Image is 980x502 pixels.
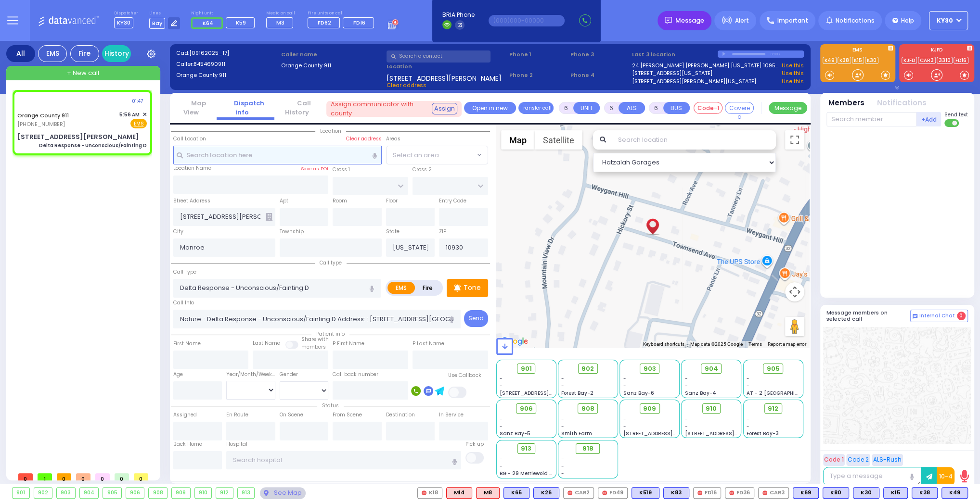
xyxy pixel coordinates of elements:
span: 0 [134,473,148,480]
span: 905 [767,364,780,374]
label: ZIP [439,228,446,236]
span: Call type [315,259,347,266]
label: From Scene [333,411,362,419]
label: Last 3 location [632,50,718,59]
a: Open in new page [464,102,516,114]
span: 910 [706,404,717,414]
img: message.svg [665,17,672,24]
div: FD16 [693,487,721,499]
div: BLS [823,487,849,499]
label: Township [280,228,304,236]
label: Location Name [173,164,211,172]
label: Lines [149,11,181,16]
span: K59 [236,19,246,26]
label: Orange County 911 [176,71,278,79]
span: Other building occupants [266,213,272,221]
button: +Add [916,112,941,126]
label: Last Name [253,339,280,347]
span: AT - 2 [GEOGRAPHIC_DATA] [747,389,818,397]
span: Phone 1 [509,50,567,59]
a: Dispatch info [227,99,264,117]
span: FD16 [353,19,365,26]
span: Forest Bay-3 [747,430,779,437]
span: Status [317,402,344,409]
span: 906 [520,404,533,414]
label: Cross 1 [333,166,350,174]
span: 908 [581,404,594,414]
div: BLS [853,487,879,499]
span: 913 [521,444,531,453]
div: Fire [70,45,99,62]
span: 0 [95,473,110,480]
div: BLS [503,487,529,499]
div: BLS [912,487,938,499]
a: KJFD [902,57,917,64]
div: - [561,463,614,470]
span: 0 [76,473,90,480]
label: P Last Name [413,340,444,348]
div: K18 [417,487,442,499]
a: Use this [782,69,804,77]
button: Send [464,310,488,327]
a: Use this [782,77,804,86]
span: - [747,415,749,423]
label: EMS [820,48,895,54]
a: 24 [PERSON_NAME] [PERSON_NAME] [US_STATE] 10950 [632,62,779,70]
label: Medic on call [266,11,297,16]
div: FD36 [725,487,754,499]
span: [STREET_ADDRESS][PERSON_NAME] [623,430,714,437]
span: 909 [643,404,656,414]
span: - [685,382,688,389]
div: ALS KJ [476,487,500,499]
div: 903 [57,488,75,498]
div: K49 [941,487,968,499]
button: Toggle fullscreen view [785,130,804,150]
span: 903 [644,364,656,374]
div: 908 [149,488,167,498]
div: K30 [853,487,879,499]
a: K15 [852,57,864,64]
button: 10-4 [937,467,954,486]
span: - [500,463,503,470]
span: Smith Farm [561,430,592,437]
button: Code-1 [694,102,722,114]
div: [STREET_ADDRESS][PERSON_NAME] [17,132,139,142]
button: KY30 [929,11,968,30]
span: Help [901,16,914,25]
img: red-radio-icon.svg [697,490,702,495]
button: Assign [432,103,457,114]
label: Assigned [173,411,197,419]
label: Fire units on call [308,11,377,16]
span: Send text [944,111,968,118]
div: All [6,45,35,62]
button: BUS [663,102,690,114]
span: 0 [57,473,71,480]
img: red-radio-icon.svg [762,490,767,495]
a: K30 [865,57,878,64]
label: Cross 2 [413,166,432,174]
span: [STREET_ADDRESS][PERSON_NAME] [685,430,776,437]
button: Covered [725,102,754,114]
label: Apt [280,197,288,205]
label: Street Address [173,197,210,205]
button: Drag Pegman onto the map to open Street View [785,317,804,336]
span: Phone 4 [570,71,629,79]
span: Sanz Bay-6 [623,389,654,397]
span: 0 [18,473,33,480]
label: Orange County 911 [281,62,383,70]
button: UNIT [573,102,600,114]
div: Year/Month/Week/Day [226,371,275,378]
label: Gender [280,371,298,378]
span: 904 [705,364,718,374]
span: 901 [521,364,532,374]
button: Message [769,102,807,114]
span: Message [675,16,704,25]
span: 1 [38,473,52,480]
label: Areas [386,135,400,143]
span: BG - 29 Merriewold S. [500,470,554,477]
span: - [561,375,564,382]
span: - [500,415,503,423]
label: Floor [386,197,398,205]
span: - [500,455,503,463]
div: CAR2 [563,487,594,499]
